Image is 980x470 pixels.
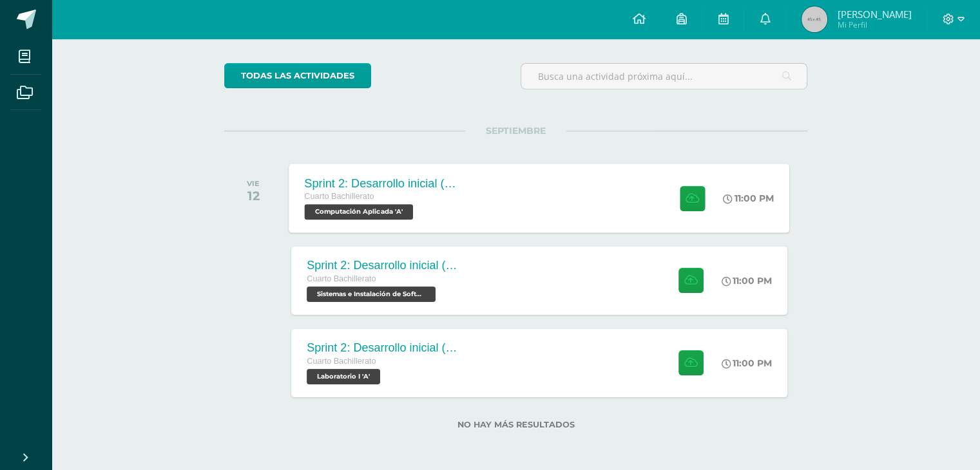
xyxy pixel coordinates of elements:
label: No hay más resultados [224,420,807,429]
span: SEPTIEMBRE [465,125,566,136]
span: Mi Perfil [837,19,911,30]
span: Cuarto Bachillerato [305,192,374,201]
div: Sprint 2: Desarrollo inicial (Semana 3 y 4) [307,341,461,355]
div: VIE [247,179,260,188]
span: Laboratorio I 'A' [307,369,380,384]
span: Cuarto Bachillerato [307,357,376,366]
div: Sprint 2: Desarrollo inicial (Semanas 3 y 4) [307,259,461,272]
a: todas las Actividades [224,63,371,88]
span: Cuarto Bachillerato [307,274,376,283]
span: [PERSON_NAME] [837,8,911,21]
div: 12 [247,188,260,203]
span: Sistemas e Instalación de Software 'A' [307,287,436,302]
input: Busca una actividad próxima aquí... [521,64,807,89]
img: 45x45 [802,6,827,32]
div: 11:00 PM [722,357,772,369]
span: Computación Aplicada 'A' [305,204,414,220]
div: Sprint 2: Desarrollo inicial (Semanas 3 y 4) [305,176,461,190]
div: 11:00 PM [722,275,772,287]
div: 11:00 PM [724,193,774,204]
